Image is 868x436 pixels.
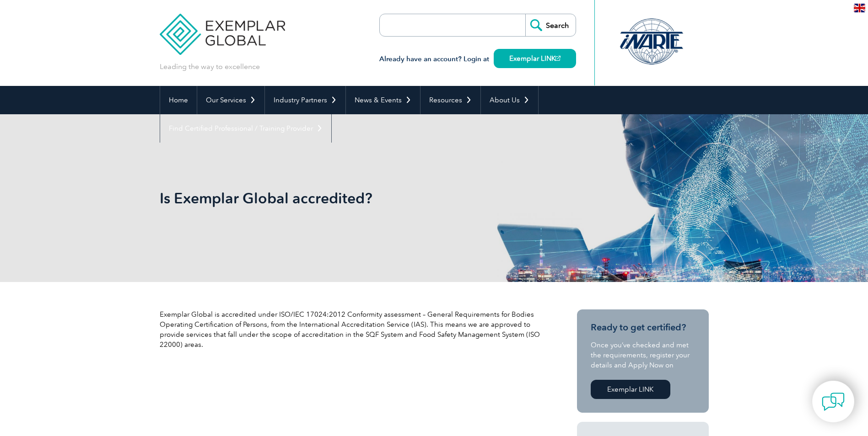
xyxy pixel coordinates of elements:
p: Exemplar Global is accredited under ISO/IEC 17024:2012 Conformity assessment – General Requiremen... [160,309,544,350]
h3: Ready to get certified? [591,322,695,333]
img: contact-chat.png [822,390,845,413]
a: About Us [481,86,538,114]
a: News & Events [346,86,420,114]
a: Our Services [197,86,264,114]
a: Exemplar LINK [591,380,670,399]
a: Home [160,86,197,114]
img: open_square.png [555,56,561,61]
a: Exemplar LINK [494,49,576,68]
input: Search [525,14,576,36]
p: Leading the way to excellence [160,62,260,72]
a: Find Certified Professional / Training Provider [160,114,331,143]
h1: Is Exemplar Global accredited? [160,189,511,207]
img: en [854,4,865,12]
a: Resources [421,86,480,114]
h3: Already have an account? Login at [379,53,576,65]
p: Once you’ve checked and met the requirements, register your details and Apply Now on [591,340,695,370]
a: Industry Partners [265,86,345,114]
